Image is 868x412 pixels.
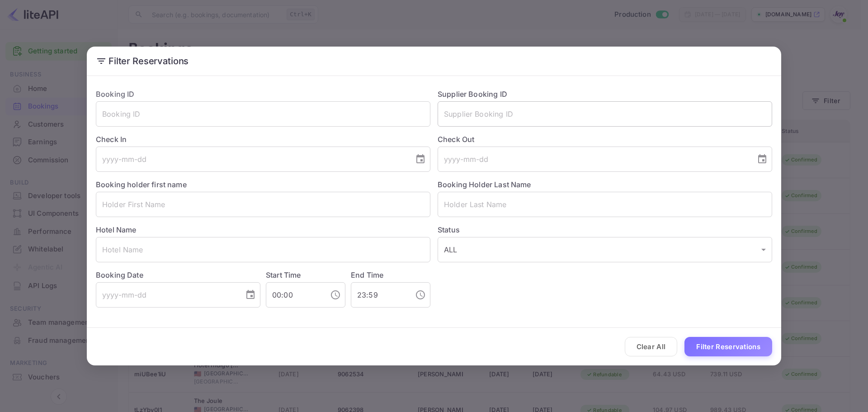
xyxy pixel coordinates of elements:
[438,192,772,217] input: Holder Last Name
[96,90,135,99] label: Booking ID
[438,237,772,262] div: ALL
[96,237,430,262] input: Hotel Name
[87,47,781,76] h2: Filter Reservations
[351,282,408,308] input: hh:mm
[266,270,301,279] label: Start Time
[411,150,429,168] button: Choose date
[96,147,408,172] input: yyyy-mm-dd
[96,134,430,145] label: Check In
[326,286,344,304] button: Choose time, selected time is 12:00 AM
[241,286,259,304] button: Choose date
[266,282,323,308] input: hh:mm
[96,101,430,127] input: Booking ID
[438,224,772,235] label: Status
[96,180,187,189] label: Booking holder first name
[625,337,678,356] button: Clear All
[438,90,507,99] label: Supplier Booking ID
[438,101,772,127] input: Supplier Booking ID
[96,270,260,280] label: Booking Date
[96,192,430,217] input: Holder First Name
[411,286,429,304] button: Choose time, selected time is 11:59 PM
[684,337,772,356] button: Filter Reservations
[753,150,771,168] button: Choose date
[96,225,137,234] label: Hotel Name
[438,134,772,145] label: Check Out
[438,147,750,172] input: yyyy-mm-dd
[438,180,531,189] label: Booking Holder Last Name
[96,282,238,308] input: yyyy-mm-dd
[351,270,383,279] label: End Time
